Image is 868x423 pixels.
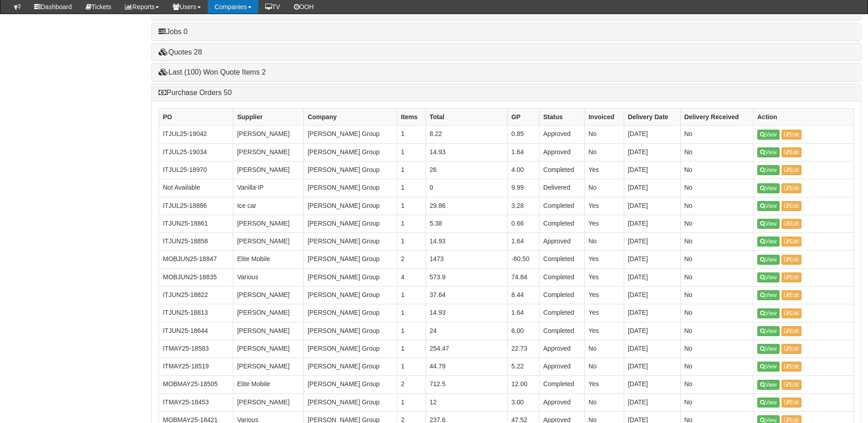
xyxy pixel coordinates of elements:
a: View [757,398,780,408]
td: [PERSON_NAME] [233,322,304,340]
td: 254.47 [426,340,507,358]
td: [PERSON_NAME] Group [304,268,397,286]
td: 1 [397,215,426,232]
a: Purchase Orders 50 [159,89,231,96]
td: [PERSON_NAME] [233,215,304,232]
td: [DATE] [624,215,680,232]
td: -80.50 [508,251,539,268]
td: 3.00 [508,393,539,411]
a: Edit [781,165,802,175]
a: View [757,272,780,282]
td: 1 [397,393,426,411]
td: 12 [426,393,507,411]
td: 74.84 [508,268,539,286]
td: 0 [426,179,507,197]
td: [PERSON_NAME] [233,126,304,143]
td: Yes [585,268,624,286]
a: Edit [781,219,802,229]
td: 1 [397,197,426,215]
td: No [680,233,753,251]
td: [DATE] [624,358,680,376]
a: Edit [781,344,802,354]
td: 1.64 [508,143,539,161]
td: 14.93 [426,233,507,251]
a: View [757,308,780,318]
td: [PERSON_NAME] Group [304,393,397,411]
td: Yes [585,197,624,215]
td: No [585,143,624,161]
td: [PERSON_NAME] Group [304,179,397,197]
td: [DATE] [624,179,680,197]
td: [PERSON_NAME] Group [304,126,397,143]
td: 1.64 [508,304,539,322]
th: Delivery Received [680,109,753,126]
td: [PERSON_NAME] [233,233,304,251]
td: No [680,304,753,322]
td: No [585,179,624,197]
td: No [680,376,753,393]
td: No [680,197,753,215]
td: [PERSON_NAME] [233,304,304,322]
td: Approved [539,126,585,143]
td: [PERSON_NAME] [233,393,304,411]
a: Jobs 0 [159,28,187,35]
td: Elite Mobile [233,376,304,393]
td: ITJUN25-18644 [159,322,233,340]
td: 22.73 [508,340,539,358]
td: Approved [539,143,585,161]
td: No [680,287,753,304]
td: Completed [539,215,585,232]
td: [PERSON_NAME] [233,161,304,179]
td: Completed [539,287,585,304]
td: 1 [397,179,426,197]
td: 2 [397,251,426,268]
a: View [757,130,780,140]
td: [PERSON_NAME] Group [304,287,397,304]
td: 1473 [426,251,507,268]
td: No [680,358,753,376]
td: No [680,179,753,197]
td: [DATE] [624,233,680,251]
td: 712.5 [426,376,507,393]
td: 1 [397,304,426,322]
td: 44.79 [426,358,507,376]
td: No [585,126,624,143]
td: 4 [397,268,426,286]
th: Delivery Date [624,109,680,126]
td: 1 [397,161,426,179]
td: No [585,340,624,358]
td: [DATE] [624,143,680,161]
td: [PERSON_NAME] Group [304,304,397,322]
td: No [680,161,753,179]
td: [PERSON_NAME] Group [304,215,397,232]
td: ITJUL25-18970 [159,161,233,179]
td: No [680,340,753,358]
td: No [585,233,624,251]
td: Completed [539,322,585,340]
td: Yes [585,322,624,340]
td: 14.93 [426,304,507,322]
td: MOBMAY25-18505 [159,376,233,393]
td: [DATE] [624,340,680,358]
td: 5.38 [426,215,507,232]
td: No [680,268,753,286]
td: 1 [397,358,426,376]
a: Last (100) Won Quote Items 2 [159,68,266,76]
td: 1 [397,340,426,358]
td: ITJUN25-18822 [159,287,233,304]
td: [DATE] [624,197,680,215]
a: Edit [781,362,802,372]
td: Yes [585,161,624,179]
td: 3.28 [508,197,539,215]
td: [DATE] [624,287,680,304]
a: Edit [781,326,802,336]
td: [PERSON_NAME] Group [304,143,397,161]
td: 29.86 [426,197,507,215]
th: Supplier [233,109,304,126]
td: ITJUN25-18858 [159,233,233,251]
th: PO [159,109,233,126]
td: 1.64 [508,233,539,251]
a: Edit [781,398,802,408]
a: Edit [781,272,802,282]
a: View [757,380,780,390]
